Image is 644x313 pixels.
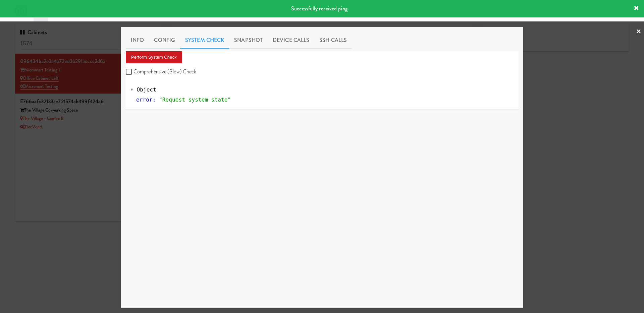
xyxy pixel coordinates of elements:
a: Config [149,32,180,49]
a: Device Calls [268,32,314,49]
span: Object [137,86,156,93]
span: Successfully received ping [291,5,347,12]
button: Perform System Check [126,51,182,63]
a: System Check [180,32,229,49]
span: "Request system state" [159,97,231,103]
a: SSH Calls [314,32,352,49]
span: error [136,97,153,103]
label: Comprehensive (Slow) Check [126,67,197,77]
a: Snapshot [229,32,268,49]
a: × [636,21,641,42]
input: Comprehensive (Slow) Check [126,69,133,75]
a: Info [126,32,149,49]
span: : [153,97,156,103]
